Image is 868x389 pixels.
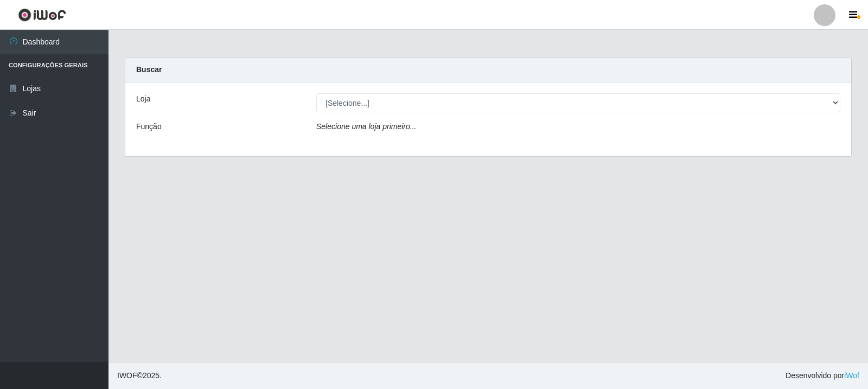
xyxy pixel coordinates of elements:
[136,93,150,105] label: Loja
[844,371,859,380] a: iWof
[136,121,162,132] label: Função
[18,8,66,22] img: CoreUI Logo
[136,65,162,74] strong: Buscar
[117,371,137,380] span: IWOF
[786,370,859,381] span: Desenvolvido por
[117,370,162,381] span: © 2025 .
[316,122,416,131] i: Selecione uma loja primeiro...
